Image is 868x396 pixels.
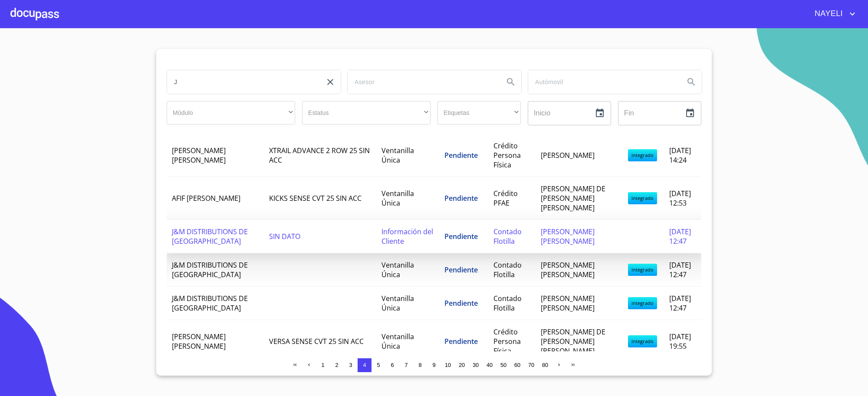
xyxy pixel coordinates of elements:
span: 4 [363,362,366,368]
span: 70 [528,362,534,368]
span: Pendiente [444,232,478,241]
span: Pendiente [444,298,478,308]
span: Contado Flotilla [493,294,522,313]
span: [DATE] 14:24 [669,146,691,165]
span: Ventanilla Única [381,146,414,165]
span: 50 [500,362,506,368]
span: Contado Flotilla [493,260,522,279]
button: Search [681,72,702,92]
span: [PERSON_NAME] [PERSON_NAME] [541,294,595,313]
span: 5 [377,362,380,368]
div: ​ [437,101,521,124]
button: 8 [413,358,427,372]
span: 1 [321,362,324,368]
span: [PERSON_NAME] DE [PERSON_NAME] [PERSON_NAME] [541,327,605,356]
button: 1 [316,358,330,372]
button: Search [500,72,521,92]
span: Pendiente [444,193,478,203]
button: 4 [358,358,372,372]
button: 80 [538,358,552,372]
span: 7 [404,362,408,368]
span: 40 [487,362,493,368]
span: AFIF [PERSON_NAME] [172,193,240,203]
span: J&M DISTRIBUTIONS DE [GEOGRAPHIC_DATA] [172,294,248,313]
input: search [167,70,316,94]
div: ​ [302,101,431,124]
button: 2 [330,358,344,372]
span: 9 [432,362,435,368]
span: 20 [459,362,465,368]
span: XTRAIL ADVANCE 2 ROW 25 SIN ACC [269,146,370,165]
span: Ventanilla Única [381,260,414,279]
span: [PERSON_NAME] [PERSON_NAME] [172,146,226,165]
span: VERSA SENSE CVT 25 SIN ACC [269,337,364,346]
span: [DATE] 12:47 [669,260,691,279]
input: search [528,70,677,94]
span: [PERSON_NAME] [PERSON_NAME] [541,227,595,246]
span: Pendiente [444,151,478,160]
button: 50 [496,358,510,372]
button: 70 [524,358,538,372]
button: 60 [510,358,524,372]
span: Información del Cliente [381,227,433,246]
span: Crédito PFAE [493,189,518,208]
span: [DATE] 12:47 [669,227,691,246]
span: integrado [628,335,657,347]
span: NAYELI [808,7,847,21]
span: Crédito Persona Física [493,327,521,356]
span: 10 [445,362,451,368]
span: 80 [542,362,548,368]
span: [DATE] 19:55 [669,332,691,351]
span: 6 [391,362,394,368]
span: Pendiente [444,337,478,346]
span: 60 [514,362,520,368]
span: 8 [418,362,421,368]
button: 10 [441,358,455,372]
button: account of current user [808,7,858,21]
span: Contado Flotilla [493,227,522,246]
span: J&M DISTRIBUTIONS DE [GEOGRAPHIC_DATA] [172,227,248,246]
button: 7 [399,358,413,372]
button: 20 [455,358,469,372]
button: clear input [320,72,341,92]
span: [PERSON_NAME] [PERSON_NAME] [541,260,595,279]
span: integrado [628,149,657,161]
button: 40 [483,358,496,372]
button: 6 [385,358,399,372]
span: J&M DISTRIBUTIONS DE [GEOGRAPHIC_DATA] [172,260,248,279]
button: 9 [427,358,441,372]
span: Ventanilla Única [381,332,414,351]
span: 3 [349,362,352,368]
span: 2 [335,362,338,368]
span: [DATE] 12:47 [669,294,691,313]
input: search [348,70,497,94]
span: [DATE] 12:53 [669,189,691,208]
span: [PERSON_NAME] [PERSON_NAME] [172,332,226,351]
span: integrado [628,192,657,204]
span: 30 [473,362,479,368]
button: 30 [469,358,483,372]
span: SIN DATO [269,232,300,241]
span: integrado [628,264,657,276]
span: KICKS SENSE CVT 25 SIN ACC [269,193,362,203]
span: integrado [628,297,657,309]
div: ​ [167,101,295,124]
span: [PERSON_NAME] [541,151,595,160]
button: 5 [372,358,385,372]
span: Crédito Persona Física [493,141,521,170]
span: [PERSON_NAME] DE [PERSON_NAME] [PERSON_NAME] [541,184,605,213]
span: Ventanilla Única [381,294,414,313]
span: Pendiente [444,265,478,275]
button: 3 [344,358,358,372]
span: Ventanilla Única [381,189,414,208]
